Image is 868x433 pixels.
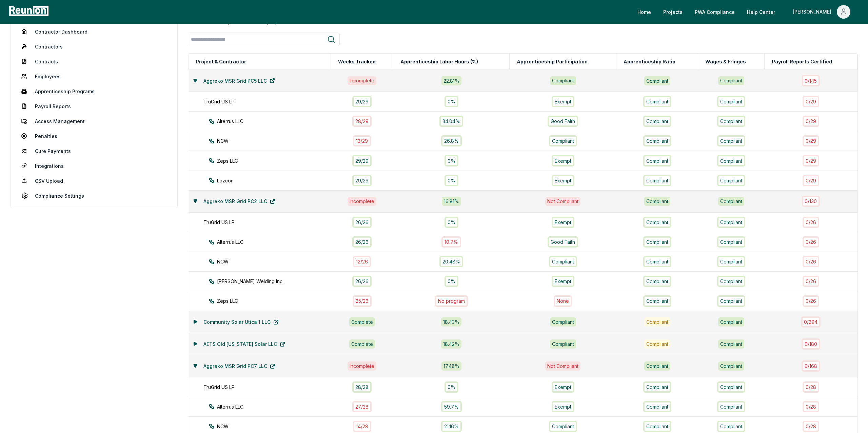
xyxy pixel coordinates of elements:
[16,70,172,83] a: Employees
[803,96,819,107] div: 0 / 29
[552,276,574,287] div: Exempt
[643,256,671,267] div: Compliant
[554,295,572,307] div: None
[793,5,834,19] div: [PERSON_NAME]
[643,421,671,432] div: Compliant
[352,217,372,228] div: 26 / 26
[209,137,343,144] div: NCW
[803,217,819,228] div: 0 / 26
[209,297,343,304] div: Zeps LLC
[552,175,574,186] div: Exempt
[16,114,172,128] a: Access Management
[441,421,462,432] div: 21.16%
[548,116,578,127] div: Good Faith
[549,256,577,267] div: Compliant
[352,401,372,412] div: 27 / 28
[348,76,376,85] div: Incomplete
[352,155,372,166] div: 29 / 29
[803,295,819,307] div: 0 / 26
[441,236,461,248] div: 10.7%
[209,278,343,285] div: [PERSON_NAME] Welding Inc.
[717,155,745,166] div: Compliant
[441,135,462,146] div: 26.8%
[353,421,371,432] div: 14 / 28
[198,195,281,208] a: Aggreko MSR Grid PC2 LLC
[658,5,688,19] a: Projects
[198,337,291,351] a: AETS Old [US_STATE] Solar LLC
[209,403,343,410] div: Alterrus LLC
[802,360,820,372] div: 0 / 168
[552,401,574,412] div: Exempt
[643,217,671,228] div: Compliant
[439,256,463,267] div: 20.48%
[209,423,343,430] div: NCW
[203,383,338,391] div: TruGrid US LP
[337,55,377,68] button: Weeks Tracked
[352,96,372,107] div: 29 / 29
[632,5,861,19] nav: Main
[445,276,458,287] div: 0%
[445,217,458,228] div: 0%
[643,295,671,307] div: Compliant
[399,55,479,68] button: Apprenticeship Labor Hours (%)
[643,135,671,146] div: Compliant
[545,197,580,206] div: Not Compliant
[644,317,670,327] div: Compliant
[622,55,677,68] button: Apprenticeship Ratio
[441,76,461,85] div: 22.81 %
[552,217,574,228] div: Exempt
[16,40,172,53] a: Contractors
[643,236,671,248] div: Compliant
[552,155,574,166] div: Exempt
[717,236,745,248] div: Compliant
[209,177,343,184] div: Lozcon
[352,381,372,393] div: 28 / 28
[801,316,821,328] div: 0 / 294
[348,197,376,206] div: Incomplete
[787,5,856,19] button: [PERSON_NAME]
[643,116,671,127] div: Compliant
[717,217,745,228] div: Compliant
[717,421,745,432] div: Compliant
[632,5,656,19] a: Home
[802,196,820,207] div: 0 / 130
[717,135,745,146] div: Compliant
[718,339,744,348] div: Compliant
[643,401,671,412] div: Compliant
[643,96,671,107] div: Compliant
[209,238,343,245] div: Alterrus LLC
[353,256,371,267] div: 12 / 26
[352,116,372,127] div: 28 / 29
[803,175,819,186] div: 0 / 29
[552,96,574,107] div: Exempt
[718,197,744,206] div: Compliant
[802,75,820,86] div: 0 / 145
[445,96,458,107] div: 0%
[16,99,172,113] a: Payroll Reports
[548,236,578,248] div: Good Faith
[441,339,461,349] div: 18.42 %
[441,317,461,327] div: 18.43 %
[209,118,343,125] div: Alterrus LLC
[718,361,744,370] div: Compliant
[717,96,745,107] div: Compliant
[644,197,670,206] div: Compliant
[644,339,670,349] div: Compliant
[550,317,576,326] div: Compliant
[445,175,458,186] div: 0%
[203,219,338,226] div: TruGrid US LP
[803,381,819,393] div: 0 / 28
[803,135,819,146] div: 0 / 29
[803,401,819,412] div: 0 / 28
[803,276,819,287] div: 0 / 26
[643,381,671,393] div: Compliant
[644,76,670,85] div: Compliant
[742,5,781,19] a: Help Center
[803,155,819,166] div: 0 / 29
[349,317,375,326] div: Complete
[16,189,172,202] a: Compliance Settings
[209,258,343,265] div: NCW
[348,361,376,370] div: Incomplete
[198,74,280,87] a: Aggreko MSR Grid PC5 LLC
[549,421,577,432] div: Compliant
